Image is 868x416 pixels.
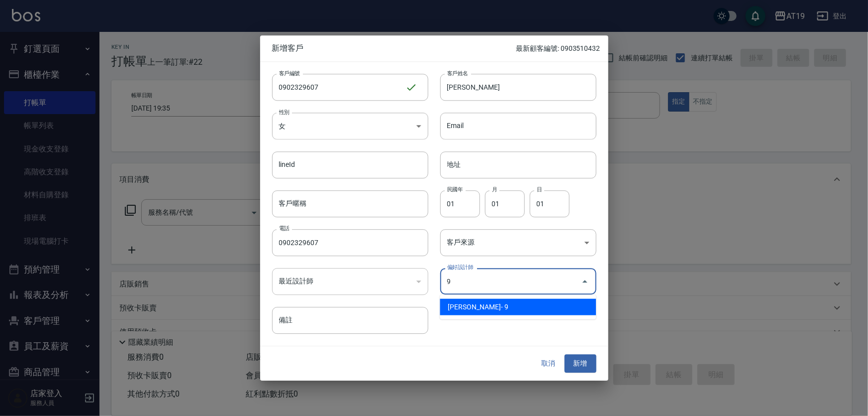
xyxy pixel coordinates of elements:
button: Close [577,274,593,289]
label: 客戶編號 [279,69,300,77]
label: 性別 [279,108,289,116]
label: 月 [492,186,497,193]
li: [PERSON_NAME]- 9 [440,299,596,315]
div: 女 [272,113,428,139]
button: 取消 [533,355,565,373]
label: 民國年 [447,186,463,193]
label: 客戶姓名 [447,69,468,77]
label: 電話 [279,225,289,232]
label: 偏好設計師 [447,264,473,271]
p: 最新顧客編號: 0903510432 [516,43,600,54]
button: 新增 [565,355,596,373]
span: 新增客戶 [272,43,516,53]
label: 日 [537,186,542,193]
